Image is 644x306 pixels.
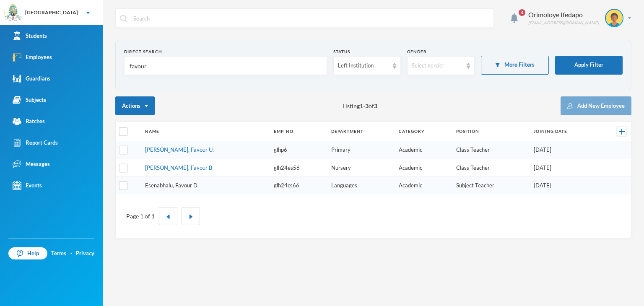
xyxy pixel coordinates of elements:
input: Search [132,9,489,28]
span: 4 [519,9,525,16]
img: search [120,15,127,22]
b: 3 [374,102,377,109]
td: Class Teacher [452,159,530,177]
div: [EMAIL_ADDRESS][DOMAIN_NAME] [528,20,599,26]
div: Messages [13,160,50,169]
td: Languages [327,177,395,194]
td: glh24cs66 [270,177,327,194]
td: Subject Teacher [452,177,530,194]
td: Academic [395,141,452,159]
a: Privacy [76,249,94,258]
td: Primary [327,141,395,159]
a: Terms [51,249,66,258]
div: Subjects [13,96,46,104]
div: Guardians [13,74,50,83]
div: Orimoloye Ifedapo [528,10,599,20]
th: Emp. No. [270,122,327,141]
a: Esenabhalu, Favour D. [145,182,199,189]
div: Students [13,31,47,40]
th: Department [327,122,395,141]
img: logo [5,5,21,21]
td: Academic [395,159,452,177]
div: Status [333,49,401,55]
div: Employees [13,53,52,62]
td: Class Teacher [452,141,530,159]
b: 1 [360,102,363,109]
div: [GEOGRAPHIC_DATA] [25,9,78,16]
th: Joining Date [530,122,600,141]
td: Academic [395,177,452,194]
img: STUDENT [606,10,623,26]
td: [DATE] [530,177,600,194]
td: Nursery [327,159,395,177]
th: Position [452,122,530,141]
a: [PERSON_NAME], Favour B [145,164,212,171]
button: Add New Employee [561,96,631,115]
img: + [619,129,625,135]
div: Events [13,181,42,190]
div: Batches [13,117,45,126]
input: Name, Emp. No, Phone number, Email Address [129,57,322,75]
span: Listing - of [343,101,377,110]
td: [DATE] [530,159,600,177]
div: Left Institution [338,62,389,70]
div: Gender [407,49,475,55]
th: Category [395,122,452,141]
div: Select gender [412,62,462,70]
div: · [70,249,72,258]
td: glh24es56 [270,159,327,177]
th: Name [141,122,270,141]
button: Actions [115,96,155,115]
button: Apply Filter [555,56,623,75]
div: Page 1 of 1 [126,212,155,220]
div: Direct Search [124,49,327,55]
td: glhp6 [270,141,327,159]
a: [PERSON_NAME], Favour U. [145,146,214,153]
a: Help [8,247,47,260]
b: 3 [365,102,369,109]
div: Report Cards [13,138,58,147]
button: More Filters [481,56,548,75]
td: [DATE] [530,141,600,159]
